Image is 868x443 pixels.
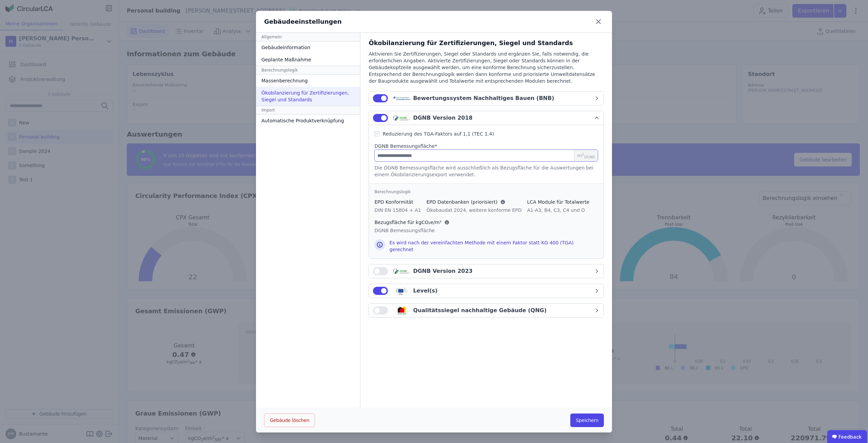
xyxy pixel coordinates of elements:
div: Die DGNB Bemessungsfläche wird ausschließlich als Bezugsfläche für die Auswertungen bei einem Öko... [374,164,598,178]
span: EPD Datenbanken (priorisiert) [427,199,497,205]
div: Bewertungssystem Nachhaltiges Bauen (BNB) [413,94,554,102]
span: Reduzierung des TGA-Faktors auf 1,1 (TEC 1.4) [382,131,494,137]
img: qng_logo-BKTGsvz4.svg [393,306,410,315]
img: dgnb_logo-x_03lAI3.svg [393,114,410,122]
span: m [577,152,595,159]
div: EPD Konformität [374,199,421,205]
div: Import [256,106,360,115]
img: levels_logo-Bv5juQb_.svg [393,287,410,295]
div: A1-A3, B4, C3, C4 und D [527,207,590,214]
sub: DGNB [584,155,595,159]
button: Gebäude löschen [264,414,315,427]
div: DIN EN 15804 + A1 [374,207,421,214]
button: Speichern [570,414,604,427]
button: Qualitätssiegel nachhaltige Gebäude (QNG) [369,304,604,317]
button: Bewertungssystem Nachhaltiges Bauen (BNB) [369,92,604,105]
div: Massenberechnung [256,75,360,87]
div: LCA Module für Totalwerte [527,199,590,205]
label: audits.requiredField [374,143,437,149]
div: Ökobilanzierung für Zertifizierungen, Siegel und Standards [369,38,604,48]
div: Bezugsfläche für kgCO₂e/m² [374,219,450,226]
div: Geplante Maßnahme [256,54,360,66]
div: Ökobaudat 2024, weitere konforme EPD [427,207,522,214]
sup: 2 [582,152,584,156]
div: Gebäudeinformation [256,41,360,54]
div: Es wird nach der vereinfachten Methode mit einem Faktor statt KG 400 (TGA) gerechnet [389,239,598,253]
button: Level(s) [369,284,604,298]
div: DGNB Version 2018 [413,114,472,122]
button: DGNB Version 2023 [369,264,604,278]
div: Berechnungslogik [256,66,360,75]
div: Qualitätssiegel nachhaltige Gebäude (QNG) [413,306,547,315]
div: DGNB Version 2023 [413,267,472,275]
img: bnb_logo-CNxcAojW.svg [393,94,410,102]
div: Ökobilanzierung für Zertifizierungen, Siegel und Standards [256,87,360,106]
div: Berechnungslogik [374,189,598,195]
img: dgnb_logo-x_03lAI3.svg [393,267,410,275]
div: Allgemein [256,33,360,41]
button: DGNB Version 2018 [369,111,604,125]
div: Automatische Produktverknüpfung [256,115,360,127]
div: Aktivieren Sie Zertifizierungen, Siegel oder Standards und ergänzen Sie, falls notwendig, die erf... [369,51,604,91]
div: Level(s) [413,287,437,295]
div: DGNB Bemessungsfläche [374,227,450,234]
div: Gebäudeeinstellungen [264,17,342,26]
